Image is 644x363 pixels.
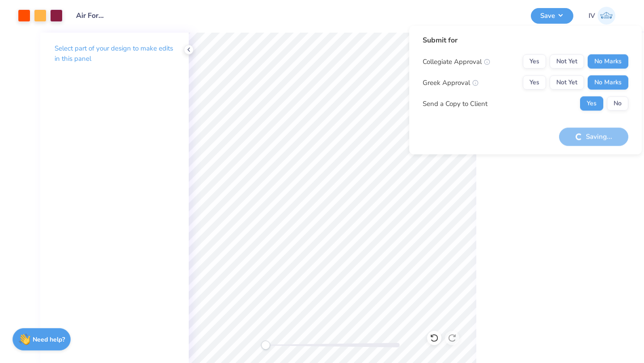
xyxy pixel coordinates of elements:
img: Isha Veturkar [597,7,615,25]
strong: Need help? [33,335,65,344]
button: Not Yet [550,76,584,90]
button: Yes [523,76,546,90]
span: IV [589,11,595,21]
input: Untitled Design [69,7,113,25]
div: Send a Copy to Client [423,98,487,109]
button: Not Yet [550,55,584,69]
a: IV [585,7,619,25]
button: Yes [580,97,603,111]
p: Select part of your design to make edits in this panel [55,43,174,64]
button: No Marks [588,76,628,90]
div: Submit for [423,35,628,46]
button: Save [531,8,573,24]
button: No [607,97,628,111]
div: Accessibility label [261,341,270,350]
div: Collegiate Approval [423,56,490,67]
button: No Marks [588,55,628,69]
button: Yes [523,55,546,69]
div: Greek Approval [423,77,479,88]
